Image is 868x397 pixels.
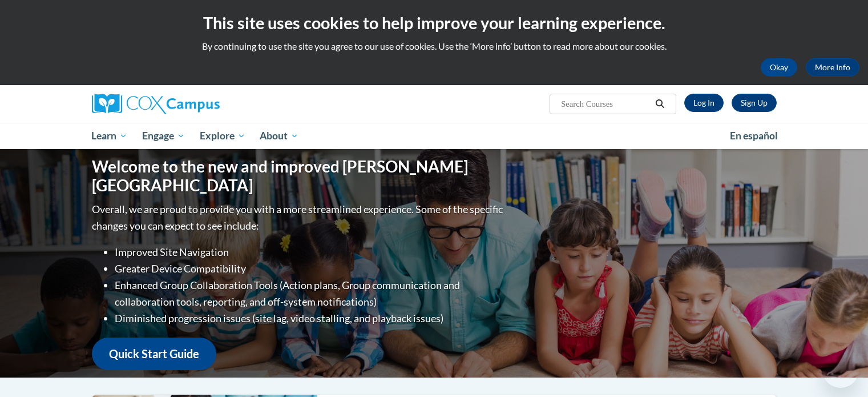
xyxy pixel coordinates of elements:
[9,40,859,53] p: By continuing to use the site you agree to our use of cookies. Use the ‘More info’ button to read...
[822,351,859,388] iframe: Button to launch messaging window
[730,130,778,142] span: En español
[684,94,724,112] a: Log In
[92,157,506,195] h1: Welcome to the new and improved [PERSON_NAME][GEOGRAPHIC_DATA]
[115,244,506,260] li: Improved Site Navigation
[91,129,127,143] span: Learn
[732,94,777,112] a: Register
[722,124,785,148] a: En español
[806,58,859,77] a: More Info
[135,123,192,149] a: Engage
[560,97,651,111] input: Search Courses
[92,94,220,114] img: Cox Campus
[115,260,506,277] li: Greater Device Compatibility
[142,129,185,143] span: Engage
[252,123,306,149] a: About
[192,123,253,149] a: Explore
[651,97,668,111] button: Search
[761,58,797,77] button: Okay
[115,277,506,310] li: Enhanced Group Collaboration Tools (Action plans, Group communication and collaboration tools, re...
[92,94,309,114] a: Cox Campus
[75,123,794,149] div: Main menu
[200,129,245,143] span: Explore
[9,11,859,34] h2: This site uses cookies to help improve your learning experience.
[92,338,216,370] a: Quick Start Guide
[92,201,506,234] p: Overall, we are proud to provide you with a more streamlined experience. Some of the specific cha...
[84,123,135,149] a: Learn
[260,129,298,143] span: About
[115,310,506,327] li: Diminished progression issues (site lag, video stalling, and playback issues)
